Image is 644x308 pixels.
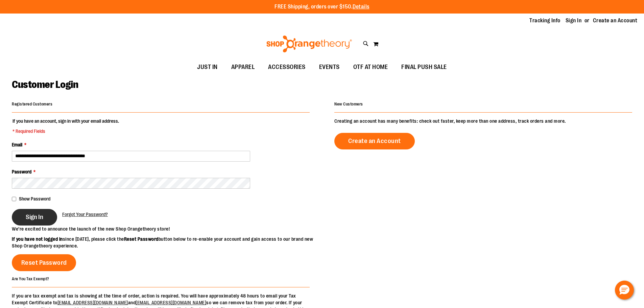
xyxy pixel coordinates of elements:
[12,118,120,135] legend: If you have an account, sign in with your email address.
[26,213,43,221] span: Sign In
[231,60,255,75] span: APPAREL
[12,102,52,106] strong: Registered Customers
[12,169,31,174] span: Password
[334,118,632,124] p: Creating an account has many benefits: check out faster, keep more than one address, track orders...
[261,60,312,75] a: ACCESSORIES
[334,102,363,106] strong: New Customers
[529,17,560,24] a: Tracking Info
[334,133,415,149] a: Create an Account
[348,137,401,145] span: Create an Account
[353,60,388,75] span: OTF AT HOME
[12,276,49,281] strong: Are You Tax Exempt?
[593,17,638,24] a: Create an Account
[312,60,347,75] a: EVENTS
[347,60,395,75] a: OTF AT HOME
[615,281,634,300] button: Hello, have a question? Let’s chat.
[19,196,50,202] span: Show Password
[12,236,322,249] p: since [DATE], please click the button below to re-enable your account and gain access to our bran...
[12,209,57,226] button: Sign In
[124,236,159,242] strong: Reset Password
[566,17,582,24] a: Sign In
[12,236,63,242] strong: If you have not logged in
[197,60,218,75] span: JUST IN
[12,142,22,147] span: Email
[353,4,369,10] a: Details
[275,3,369,11] p: FREE Shipping, orders over $150.
[12,254,76,271] a: Reset Password
[190,60,224,75] a: JUST IN
[12,79,78,90] span: Customer Login
[62,211,108,218] a: Forgot Your Password?
[395,60,454,75] a: FINAL PUSH SALE
[268,60,306,75] span: ACCESSORIES
[12,226,322,232] p: We’re excited to announce the launch of the new Shop Orangetheory store!
[21,259,67,266] span: Reset Password
[224,60,262,75] a: APPAREL
[401,60,447,75] span: FINAL PUSH SALE
[136,300,206,305] a: [EMAIL_ADDRESS][DOMAIN_NAME]
[62,212,108,217] span: Forgot Your Password?
[265,35,353,52] img: Shop Orangetheory
[57,300,128,305] a: [EMAIL_ADDRESS][DOMAIN_NAME]
[13,128,119,135] span: * Required Fields
[319,60,340,75] span: EVENTS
